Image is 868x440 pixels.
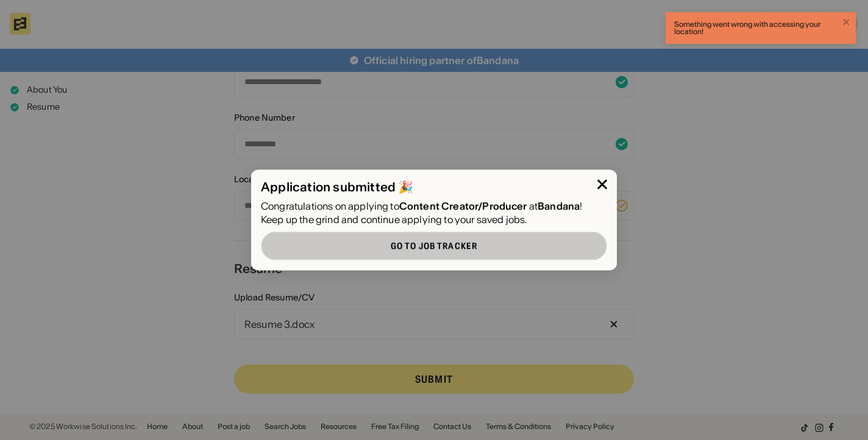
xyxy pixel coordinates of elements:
[399,200,527,212] span: Content Creator/Producer
[674,21,839,35] div: Something went wrong with accessing your location!
[261,180,607,194] div: Application submitted 🎉
[261,199,607,227] div: Congratulations on applying to at ! Keep up the grind and continue applying to your saved jobs.
[538,200,580,212] span: Bandana
[842,17,851,29] button: close
[391,241,477,250] div: Go to Job Tracker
